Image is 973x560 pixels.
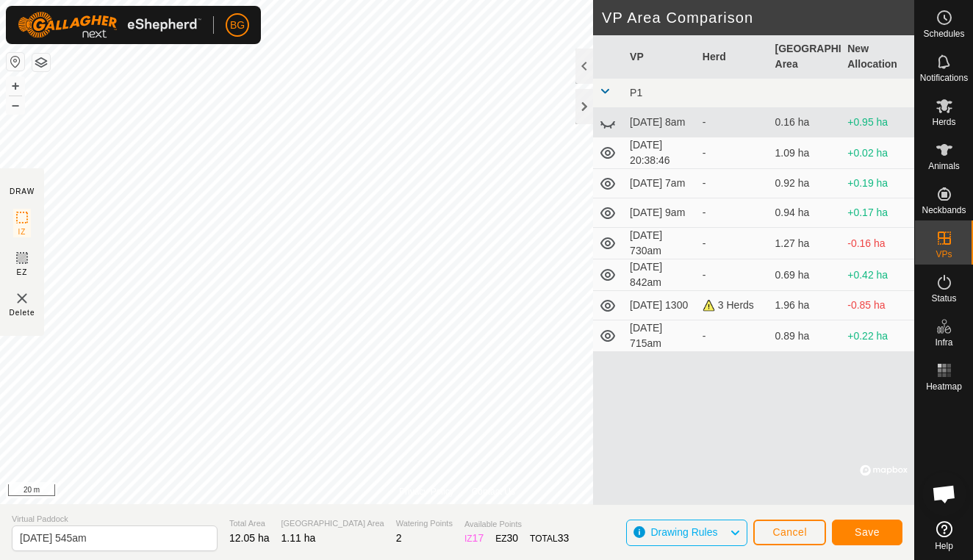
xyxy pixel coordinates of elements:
span: P1 [630,87,642,98]
span: VPs [936,250,952,259]
td: +0.17 ha [841,198,914,228]
div: - [703,146,764,161]
div: - [703,329,764,344]
span: IZ [18,226,26,237]
div: DRAW [10,186,35,197]
th: [GEOGRAPHIC_DATA] Area [769,35,842,79]
div: - [703,115,764,130]
span: Neckbands [922,206,966,215]
span: 30 [507,532,519,544]
td: -0.16 ha [841,228,914,259]
h2: VP Area Comparison [602,9,914,26]
td: 1.96 ha [769,291,842,320]
td: -0.85 ha [841,291,914,320]
th: Herd [697,35,769,79]
td: 0.94 ha [769,198,842,228]
div: - [703,205,764,220]
button: – [7,96,24,114]
span: Animals [928,162,960,170]
span: Help [935,542,953,550]
div: 3 Herds [703,298,764,313]
button: Reset Map [7,53,24,71]
span: Available Points [464,518,569,531]
td: [DATE] 9am [624,198,697,228]
button: Cancel [753,520,826,545]
td: +0.02 ha [841,137,914,169]
td: [DATE] 8am [624,108,697,137]
span: Save [855,526,880,538]
div: Open chat [922,472,966,516]
td: +0.95 ha [841,108,914,137]
th: VP [624,35,697,79]
button: + [7,77,24,95]
button: Map Layers [32,54,50,71]
div: - [703,176,764,191]
td: 0.69 ha [769,259,842,291]
span: Drawing Rules [650,526,717,538]
td: 0.16 ha [769,108,842,137]
span: 17 [473,532,484,544]
td: +0.19 ha [841,169,914,198]
div: - [703,268,764,283]
span: 1.11 ha [281,532,316,544]
span: 33 [558,532,570,544]
span: [GEOGRAPHIC_DATA] Area [281,517,384,530]
td: [DATE] 842am [624,259,697,291]
span: Watering Points [396,517,453,530]
a: Help [915,515,973,556]
span: Total Area [229,517,270,530]
div: TOTAL [530,531,569,546]
th: New Allocation [841,35,914,79]
span: Schedules [923,29,964,38]
td: 0.89 ha [769,320,842,352]
span: Heatmap [926,382,962,391]
td: [DATE] 1300 [624,291,697,320]
a: Contact Us [472,485,515,498]
td: +0.42 ha [841,259,914,291]
img: VP [13,290,31,307]
td: [DATE] 20:38:46 [624,137,697,169]
span: Infra [935,338,952,347]
td: 0.92 ha [769,169,842,198]
span: BG [230,18,245,33]
div: EZ [495,531,518,546]
td: [DATE] 715am [624,320,697,352]
span: Delete [10,307,35,318]
span: Notifications [920,73,968,82]
span: EZ [17,267,28,278]
span: Virtual Paddock [12,513,218,525]
button: Save [832,520,902,545]
td: [DATE] 7am [624,169,697,198]
span: 12.05 ha [229,532,270,544]
div: - [703,236,764,251]
td: 1.27 ha [769,228,842,259]
span: Herds [932,118,955,126]
div: IZ [464,531,484,546]
img: Gallagher Logo [18,12,201,38]
td: +0.22 ha [841,320,914,352]
span: Status [931,294,956,303]
span: 2 [396,532,402,544]
td: 1.09 ha [769,137,842,169]
a: Privacy Policy [399,485,454,498]
td: [DATE] 730am [624,228,697,259]
span: Cancel [772,526,807,538]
